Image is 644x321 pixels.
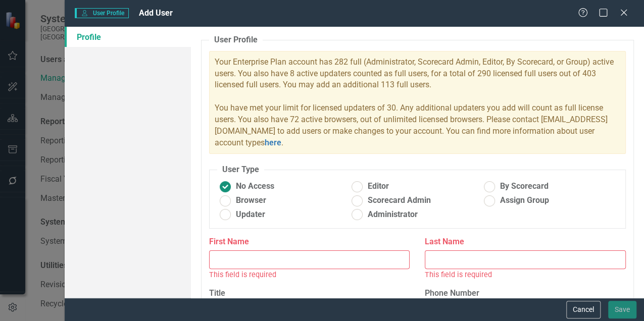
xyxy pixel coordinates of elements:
label: Phone Number [425,288,626,299]
span: Browser [236,195,266,206]
legend: User Type [217,164,264,176]
button: Cancel [566,301,601,318]
span: User Profile [75,8,129,18]
div: This field is required [209,269,410,281]
span: Your Enterprise Plan account has 282 full (Administrator, Scorecard Admin, Editor, By Scorecard, ... [215,57,614,147]
span: Add User [139,8,173,18]
label: Last Name [425,236,626,248]
span: Scorecard Admin [368,195,431,206]
span: Editor [368,181,389,192]
span: By Scorecard [500,181,549,192]
a: Profile [65,27,191,47]
span: Administrator [368,209,418,221]
span: No Access [236,181,274,192]
button: Save [608,301,636,318]
a: here [265,138,281,147]
legend: User Profile [209,34,263,46]
label: First Name [209,236,410,248]
span: Assign Group [500,195,549,206]
label: Title [209,288,410,299]
div: This field is required [425,269,626,281]
span: Updater [236,209,265,221]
